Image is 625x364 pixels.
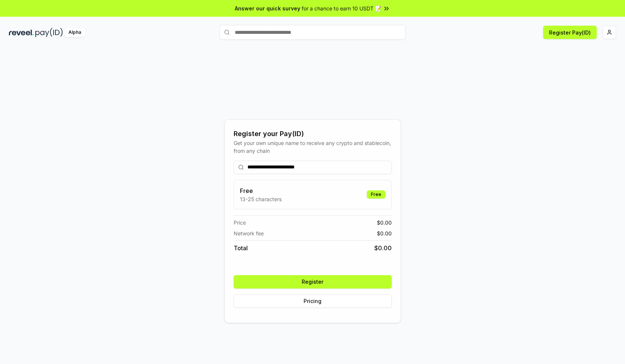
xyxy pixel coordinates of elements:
span: Network fee [234,229,264,237]
button: Register [234,275,392,289]
div: Register your Pay(ID) [234,129,392,139]
span: $ 0.00 [374,244,392,252]
span: for a chance to earn 10 USDT 📝 [302,4,381,12]
span: $ 0.00 [377,219,392,226]
h3: Free [240,186,282,195]
span: $ 0.00 [377,229,392,237]
div: Get your own unique name to receive any crypto and stablecoin, from any chain [234,139,392,155]
button: Pricing [234,294,392,308]
div: Free [367,190,385,199]
span: Answer our quick survey [235,4,300,12]
span: Total [234,244,248,252]
span: Price [234,219,246,226]
img: pay_id [35,28,63,37]
p: 13-25 characters [240,195,282,203]
div: Alpha [64,28,85,37]
button: Register Pay(ID) [543,26,597,39]
img: reveel_dark [9,28,34,37]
